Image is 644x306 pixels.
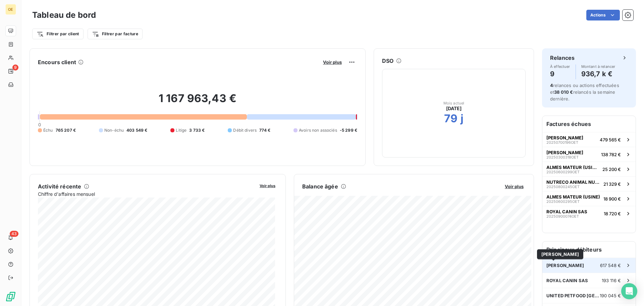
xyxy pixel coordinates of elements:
span: 25 200 € [602,167,621,172]
span: [PERSON_NAME] [546,263,584,268]
span: Non-échu [104,127,124,133]
h6: Factures échues [542,116,636,132]
button: [PERSON_NAME]20250700196OET479 565 € [542,132,636,147]
button: Actions [586,10,620,20]
span: 21 329 € [603,181,621,187]
span: 20250600295OET [546,200,580,204]
button: Filtrer par client [32,29,84,39]
span: 479 565 € [600,137,621,142]
span: Litige [176,127,186,133]
button: ALMES MATEUR (USINE)20250600295OET18 900 € [542,191,636,206]
span: UNITED PETFOOD [GEOGRAPHIC_DATA] SRL [546,293,600,298]
span: 20250800245OET [546,185,580,189]
span: Voir plus [260,183,275,188]
span: Voir plus [505,184,524,189]
h2: 79 [444,112,458,125]
h6: Activité récente [38,182,81,190]
h6: Encours client [38,58,76,66]
span: 774 € [259,127,270,133]
span: -5 299 € [340,127,357,133]
span: [PERSON_NAME] [546,150,583,155]
button: ALMES MATEUR (USINE)20250600299OET25 200 € [542,162,636,176]
span: ROYAL CANIN SAS [546,278,588,283]
h6: DSO [382,57,393,65]
span: Chiffre d'affaires mensuel [38,190,255,198]
span: 38 010 € [554,89,573,95]
span: 3 733 € [189,127,205,133]
span: 138 782 € [601,152,621,157]
span: [PERSON_NAME] [546,135,583,140]
span: 403 549 € [126,127,147,133]
h2: 1 167 963,43 € [38,92,357,112]
span: Montant à relancer [581,64,615,69]
div: OE [5,4,16,15]
span: Mois actuel [443,101,465,105]
span: 20250700196OET [546,140,578,144]
button: NUTRECO ANIMAL NUTRITION IBERI20250800245OET21 329 € [542,176,636,191]
span: 193 116 € [602,278,621,283]
h3: Tableau de bord [32,9,96,21]
button: Voir plus [321,59,344,65]
span: [DATE] [446,105,462,112]
div: Open Intercom Messenger [621,283,637,299]
span: Voir plus [323,59,342,65]
span: Avoirs non associés [299,127,337,133]
h2: j [461,112,464,125]
span: ALMES MATEUR (USINE) [546,165,600,170]
span: relances ou actions effectuées et relancés la semaine dernière. [550,83,619,101]
span: 190 045 € [600,293,621,298]
h6: Balance âgée [302,182,338,190]
button: Voir plus [503,183,526,189]
span: 765 207 € [56,127,76,133]
span: 20250900074OET [546,214,579,218]
h6: Relances [550,54,575,62]
span: 617 548 € [600,263,621,268]
span: 18 900 € [603,196,621,202]
button: [PERSON_NAME]20250300318OET138 782 € [542,147,636,162]
button: Voir plus [258,182,277,188]
span: ALMES MATEUR (USINE) [546,194,600,200]
span: 43 [10,231,18,237]
button: ROYAL CANIN SAS20250900074OET18 720 € [542,206,636,221]
span: À effectuer [550,64,570,69]
img: Logo LeanPay [5,291,16,302]
span: ROYAL CANIN SAS [546,209,587,214]
h4: 9 [550,69,570,79]
h6: Principaux débiteurs [542,242,636,258]
span: 20250300318OET [546,155,579,159]
button: Filtrer par facture [88,29,143,39]
span: 9 [12,64,18,71]
span: 18 720 € [604,211,621,216]
span: NUTRECO ANIMAL NUTRITION IBERI [546,179,601,185]
span: Débit divers [233,127,257,133]
span: 0 [38,122,41,127]
span: 4 [550,83,553,88]
span: Échu [43,127,53,133]
span: [PERSON_NAME] [541,252,579,257]
span: 20250600299OET [546,170,580,174]
h4: 936,7 k € [581,69,615,79]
